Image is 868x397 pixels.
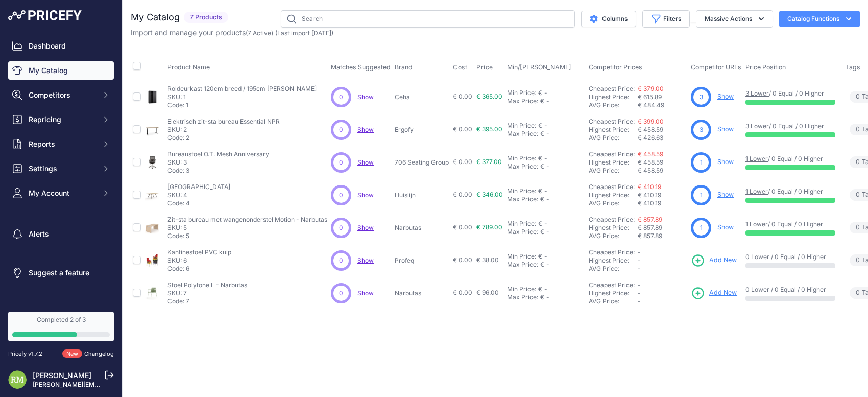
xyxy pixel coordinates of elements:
[29,16,50,25] div: v 4.0.25
[507,285,536,293] div: Min Price:
[167,265,231,273] p: Code: 6
[476,63,493,72] span: Price
[62,349,82,358] span: New
[846,63,860,71] span: Tags
[8,37,114,55] a: Dashboard
[167,191,230,199] p: SKU: 4
[8,312,114,341] a: Completed 2 of 3
[395,289,449,297] p: Narbutas
[544,293,549,301] div: -
[638,216,662,223] a: € 857.89
[638,224,662,231] span: € 857.89
[29,139,95,149] span: Reports
[507,162,538,171] div: Max Price:
[167,158,269,167] p: SKU: 3
[395,126,449,134] p: Ergofy
[544,162,549,171] div: -
[700,191,703,200] span: 1
[745,89,835,98] p: / 0 Equal / 0 Higher
[638,248,641,256] span: -
[638,183,661,191] a: € 410.19
[12,316,110,324] div: Completed 2 of 3
[131,10,180,25] h2: My Catalog
[395,191,449,199] p: Huislijn
[779,11,860,27] button: Catalog Functions
[357,158,374,166] a: Show
[717,92,734,100] a: Show
[33,381,190,388] a: [PERSON_NAME][EMAIL_ADDRESS][DOMAIN_NAME]
[745,122,769,130] a: 3 Lower
[542,252,547,261] div: -
[357,289,374,297] a: Show
[542,122,547,130] div: -
[453,191,472,198] span: € 0.00
[589,191,638,199] div: Highest Price:
[167,167,269,175] p: Code: 3
[167,126,280,134] p: SKU: 2
[589,289,638,297] div: Highest Price:
[8,349,42,358] div: Pricefy v1.7.2
[745,220,768,228] a: 1 Lower
[167,134,280,142] p: Code: 2
[745,155,768,162] a: 1 Lower
[700,158,703,167] span: 1
[507,89,536,97] div: Min Price:
[589,101,638,109] div: AVG Price:
[167,289,247,297] p: SKU: 7
[542,154,547,162] div: -
[339,92,343,102] span: 0
[745,188,768,195] a: 1 Lower
[700,92,703,102] span: 3
[717,223,734,231] a: Show
[538,187,542,195] div: €
[745,89,769,97] a: 3 Lower
[507,122,536,130] div: Min Price:
[8,184,114,202] button: My Account
[856,157,860,167] span: 0
[339,289,343,298] span: 0
[745,122,835,130] p: / 0 Equal / 0 Higher
[638,265,641,272] span: -
[589,183,635,191] a: Cheapest Price:
[542,89,547,97] div: -
[476,223,502,231] span: € 789.00
[29,164,95,174] span: Settings
[540,195,544,203] div: €
[542,285,547,293] div: -
[39,60,89,67] div: Domeinoverzicht
[357,93,374,101] a: Show
[167,85,317,93] p: Roldeurkast 120cm breed / 195cm [PERSON_NAME]
[8,135,114,153] button: Reports
[339,191,343,200] span: 0
[8,10,82,20] img: Pricefy Logo
[395,63,413,71] span: Brand
[453,223,472,231] span: € 0.00
[589,232,638,240] div: AVG Price:
[167,199,230,207] p: Code: 4
[581,11,636,27] button: Columns
[167,232,327,240] p: Code: 5
[16,27,25,35] img: website_grey.svg
[538,122,542,130] div: €
[453,125,472,133] span: € 0.00
[167,216,327,224] p: Zit-sta bureau met wangenonderstel Motion - Narbutas
[589,256,638,265] div: Highest Price:
[84,350,114,357] a: Changelog
[507,187,536,195] div: Min Price:
[507,195,538,203] div: Max Price:
[638,256,641,264] span: -
[638,150,663,158] a: € 458.59
[589,216,635,223] a: Cheapest Price:
[331,63,391,71] span: Matches Suggested
[589,248,635,256] a: Cheapest Price:
[167,183,230,191] p: [GEOGRAPHIC_DATA]
[856,125,860,134] span: 0
[745,220,835,228] p: / 0 Equal / 0 Higher
[691,63,741,71] span: Competitor URLs
[589,126,638,134] div: Highest Price:
[700,223,703,232] span: 1
[642,10,690,28] button: Filters
[638,281,641,289] span: -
